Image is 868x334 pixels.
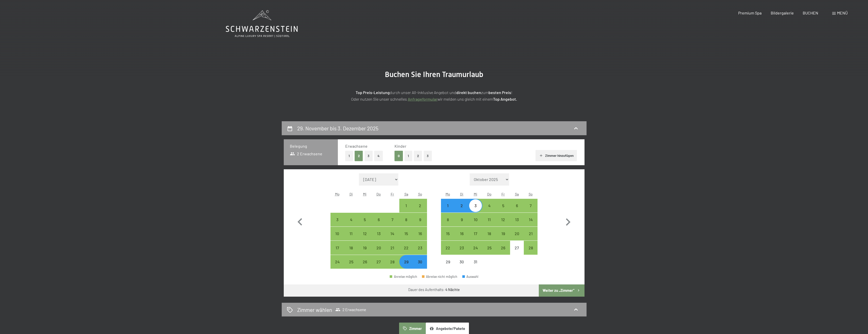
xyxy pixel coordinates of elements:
[372,260,385,272] div: 27
[524,213,538,226] div: Anreise möglich
[331,232,344,244] div: 10
[455,218,468,230] div: 9
[372,213,386,226] div: Thu Nov 06 2025
[510,227,524,240] div: Sat Dec 20 2025
[446,192,450,196] abbr: Montag
[496,213,510,226] div: Anreise möglich
[483,204,496,216] div: 4
[344,241,358,254] div: Tue Nov 18 2025
[307,89,561,102] p: durch unser All-inklusive Angebot und zum ! Oder nutzen Sie unser schnelles wir melden uns gleich...
[771,10,794,15] a: Bildergalerie
[455,255,469,269] div: Tue Dec 30 2025
[413,213,427,226] div: Anreise möglich
[738,10,762,15] span: Premium Spa
[386,241,399,254] div: Anreise möglich
[561,173,575,269] button: Nächster Monat
[482,213,496,226] div: Thu Dec 11 2025
[372,255,386,269] div: Anreise möglich
[524,213,538,226] div: Sun Dec 14 2025
[372,232,385,244] div: 13
[455,204,468,216] div: 2
[297,125,378,131] h2: 29. November bis 3. Dezember 2025
[496,241,510,254] div: Fri Dec 26 2025
[455,255,469,269] div: Anreise nicht möglich
[469,255,482,269] div: Anreise nicht möglich
[441,241,455,254] div: Anreise möglich
[445,287,460,292] b: 4 Nächte
[482,241,496,254] div: Thu Dec 25 2025
[345,246,357,259] div: 18
[330,213,344,226] div: Mon Nov 03 2025
[487,192,492,196] abbr: Donnerstag
[497,232,509,244] div: 19
[290,143,332,149] h3: Belegung
[386,213,399,226] div: Anreise möglich
[345,232,357,244] div: 11
[386,218,399,230] div: 7
[330,241,344,254] div: Anreise möglich
[394,151,403,161] button: 0
[496,199,510,212] div: Anreise möglich
[399,213,413,226] div: Anreise möglich
[297,306,332,313] h2: Zimmer wählen
[511,204,523,216] div: 6
[455,246,468,259] div: 23
[358,260,371,272] div: 26
[372,218,385,230] div: 6
[399,227,413,240] div: Sat Nov 15 2025
[358,232,371,244] div: 12
[400,246,413,259] div: 22
[501,192,505,196] abbr: Freitag
[469,204,482,216] div: 3
[455,241,469,254] div: Tue Dec 23 2025
[510,213,524,226] div: Sat Dec 13 2025
[524,199,538,212] div: Anreise möglich
[358,227,372,240] div: Wed Nov 12 2025
[345,260,357,272] div: 25
[455,227,469,240] div: Tue Dec 16 2025
[510,227,524,240] div: Anreise möglich
[803,10,818,15] a: BUCHEN
[345,144,368,148] span: Erwachsene
[372,227,386,240] div: Thu Nov 13 2025
[422,275,457,278] div: Abreise nicht möglich
[469,232,482,244] div: 17
[524,227,538,240] div: Anreise möglich
[455,199,469,212] div: Anreise möglich
[496,227,510,240] div: Fri Dec 19 2025
[524,246,537,259] div: 28
[524,241,538,254] div: Sun Dec 28 2025
[358,218,371,230] div: 5
[441,199,455,212] div: Mon Dec 01 2025
[414,151,422,161] button: 2
[462,275,479,278] div: Auswahl
[386,260,399,272] div: 28
[511,246,523,259] div: 27
[358,255,372,269] div: Wed Nov 26 2025
[358,246,371,259] div: 19
[344,255,358,269] div: Anreise möglich
[350,192,353,196] abbr: Dienstag
[496,227,510,240] div: Anreise möglich
[413,255,427,269] div: Anreise möglich
[358,227,372,240] div: Anreise möglich
[413,199,427,212] div: Anreise möglich
[408,97,437,101] a: Anfrageformular
[455,241,469,254] div: Anreise möglich
[335,307,366,312] span: 2 Erwachsene
[399,199,413,212] div: Sat Nov 01 2025
[372,241,386,254] div: Thu Nov 20 2025
[510,199,524,212] div: Sat Dec 06 2025
[413,227,427,240] div: Anreise möglich
[413,213,427,226] div: Sun Nov 09 2025
[455,260,468,272] div: 30
[441,213,455,226] div: Anreise möglich
[400,218,413,230] div: 8
[524,218,537,230] div: 14
[469,227,482,240] div: Anreise möglich
[413,227,427,240] div: Sun Nov 16 2025
[441,227,455,240] div: Mon Dec 15 2025
[413,241,427,254] div: Sun Nov 23 2025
